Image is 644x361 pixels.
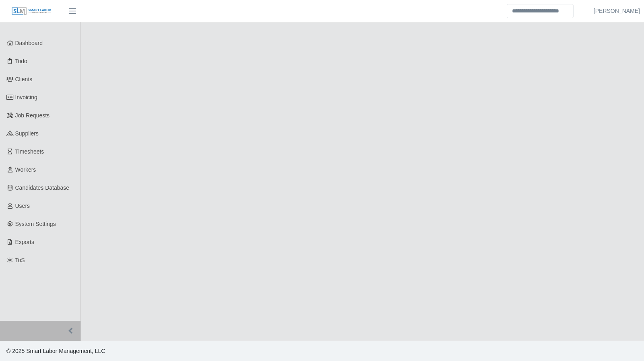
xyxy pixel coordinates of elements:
[15,94,37,101] span: Invoicing
[15,239,34,245] span: Exports
[15,130,39,137] span: Suppliers
[11,7,52,16] img: SLM Logo
[15,58,27,64] span: Todo
[15,257,25,263] span: ToS
[15,40,43,46] span: Dashboard
[15,148,44,155] span: Timesheets
[507,4,574,18] input: Search
[15,221,56,227] span: System Settings
[15,166,36,173] span: Workers
[15,76,33,82] span: Clients
[15,203,30,209] span: Users
[15,112,50,119] span: Job Requests
[15,185,70,191] span: Candidates Database
[6,348,105,354] span: © 2025 Smart Labor Management, LLC
[594,7,640,15] a: [PERSON_NAME]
